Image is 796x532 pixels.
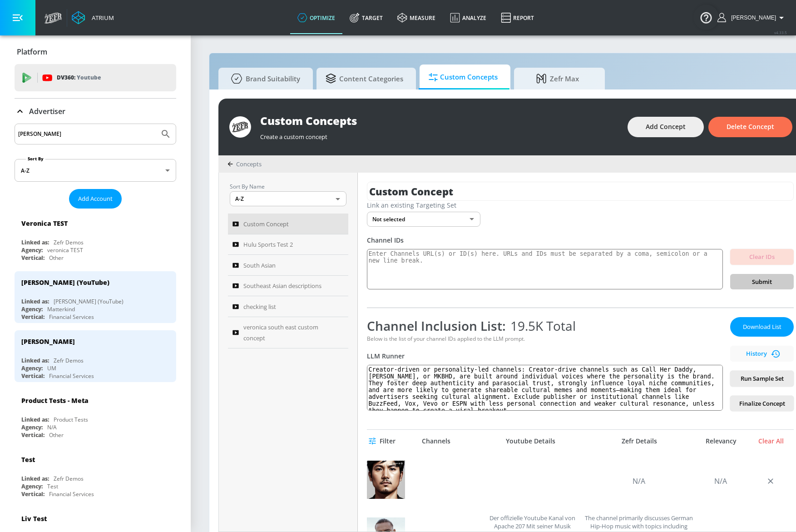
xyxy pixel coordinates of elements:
[49,313,94,321] div: Financial Services
[727,15,776,21] span: login as: charles.sun@zefr.com
[585,457,694,505] div: N/A
[15,39,176,65] div: Platform
[367,236,794,244] div: Channel IDs
[698,437,744,445] div: Relevancy
[15,389,176,441] div: Product Tests - MetaLinked as:Product TestsAgency:N/AVertical:Other
[260,113,618,128] div: Custom Concepts
[21,514,47,523] div: Liv Test
[390,1,443,34] a: measure
[21,372,44,380] div: Vertical:
[734,348,790,359] span: History
[243,322,331,343] span: veronica south east custom concept
[21,396,89,405] div: Product Tests - Meta
[367,352,723,360] div: LLM Runner
[693,5,719,30] button: Open Resource Center
[371,436,396,447] span: Filter
[727,121,774,133] span: Delete Concept
[230,182,346,191] p: Sort By Name
[228,255,348,276] a: South Asian
[260,128,618,141] div: Create a custom concept
[18,128,156,140] input: Search by name
[243,301,276,312] span: checking list
[774,30,787,35] span: v 4.33.5
[21,246,43,254] div: Agency:
[730,249,794,265] button: Clear IDs
[21,305,43,313] div: Agency:
[47,246,83,254] div: veronica TEST
[49,431,64,439] div: Other
[737,252,786,262] span: Clear IDs
[228,276,348,297] a: Southeast Asian descriptions
[47,482,58,490] div: Test
[228,317,348,348] a: veronica south east custom concept
[228,214,348,234] a: Custom Concept
[26,156,45,162] label: Sort By
[54,298,124,305] div: [PERSON_NAME] (YouTube)
[367,461,405,499] img: UCcpM6fRxC66uRs9lYvqz7zg
[21,337,75,346] div: [PERSON_NAME]
[21,431,44,439] div: Vertical:
[243,260,276,271] span: South Asian
[15,448,176,500] div: TestLinked as:Zefr DemosAgency:TestVertical:Financial Services
[523,68,592,89] span: Zefr Max
[480,437,580,445] div: Youtube Details
[47,423,57,431] div: N/A
[228,296,348,317] a: checking list
[21,313,44,321] div: Vertical:
[15,330,176,382] div: [PERSON_NAME]Linked as:Zefr DemosAgency:UMVertical:Financial Services
[88,14,114,22] div: Atrium
[49,490,94,498] div: Financial Services
[21,416,49,423] div: Linked as:
[21,423,43,431] div: Agency:
[54,239,84,246] div: Zefr Demos
[21,278,109,287] div: [PERSON_NAME] (YouTube)
[243,239,293,250] span: Hulu Sports Test 2
[15,159,176,182] div: A-Z
[15,64,176,91] div: DV360: Youtube
[49,372,94,380] div: Financial Services
[739,322,785,332] span: Download List
[54,475,84,482] div: Zefr Demos
[21,239,49,246] div: Linked as:
[342,1,390,34] a: Target
[367,335,723,343] div: Below is the list of your channel IDs applied to the LLM prompt.
[698,457,743,505] div: N/A
[646,121,686,133] span: Add Concept
[21,475,49,482] div: Linked as:
[21,364,43,372] div: Agency:
[69,189,122,209] button: Add Account
[47,305,75,313] div: Matterkind
[72,11,114,25] a: Atrium
[227,68,300,89] span: Brand Suitability
[21,219,68,228] div: Veronica TEST
[54,357,84,364] div: Zefr Demos
[21,254,44,262] div: Vertical:
[443,1,494,34] a: Analyze
[47,364,56,372] div: UM
[367,212,480,227] div: Not selected
[21,482,43,490] div: Agency:
[21,298,49,305] div: Linked as:
[422,437,450,445] div: Channels
[367,317,723,334] div: Channel Inclusion List:
[156,124,176,144] button: Submit Search
[236,160,262,168] span: Concepts
[506,317,576,334] span: 19.5K Total
[748,437,794,445] div: Clear All
[730,371,794,387] button: Run Sample Set
[21,455,35,464] div: Test
[15,271,176,323] div: [PERSON_NAME] (YouTube)Linked as:[PERSON_NAME] (YouTube)Agency:MatterkindVertical:Financial Services
[77,73,101,82] p: Youtube
[21,490,44,498] div: Vertical:
[737,398,786,409] span: Finalize Concept
[15,99,176,124] div: Advertiser
[17,47,47,57] p: Platform
[737,373,786,384] span: Run Sample Set
[585,437,694,445] div: Zefr Details
[494,1,541,34] a: Report
[29,106,65,116] p: Advertiser
[230,191,346,206] div: A-Z
[21,357,49,364] div: Linked as:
